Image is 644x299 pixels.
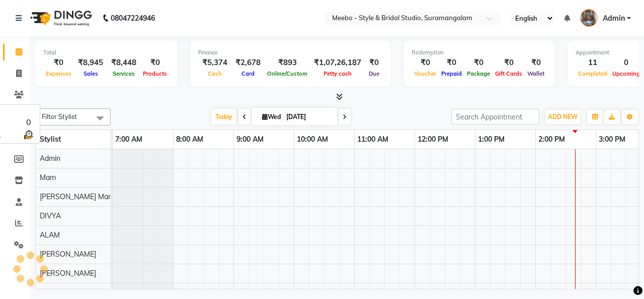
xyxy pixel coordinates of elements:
div: Total [43,48,170,57]
a: 3:00 PM [596,132,628,147]
div: Finance [198,48,383,57]
span: DIVYA [40,211,61,220]
a: 7:00 AM [113,132,145,147]
a: 2:00 PM [536,132,568,147]
span: Completed [576,70,610,77]
span: Filter Stylist [42,112,77,121]
span: Wallet [525,70,547,77]
div: ₹0 [493,57,525,69]
span: [PERSON_NAME] [40,250,96,259]
a: 12:00 PM [415,132,451,147]
span: Today [211,109,236,125]
span: Cash [205,70,224,77]
div: Redemption [412,48,547,57]
div: ₹0 [43,57,74,69]
span: Sales [81,70,101,77]
img: logo [26,4,95,32]
div: ₹8,945 [74,57,107,69]
b: 08047224946 [111,4,155,32]
span: [PERSON_NAME] Manager [40,192,127,201]
div: ₹0 [365,57,383,69]
input: 2025-09-03 [283,109,334,125]
span: Card [239,70,257,77]
div: 11 [576,57,610,69]
span: [PERSON_NAME] [40,269,96,278]
a: 1:00 PM [475,132,507,147]
div: 0 [610,57,642,69]
span: Online/Custom [265,70,310,77]
a: 8:00 AM [174,132,206,147]
span: Gift Cards [493,70,525,77]
a: 10:00 AM [294,132,331,147]
img: Admin [580,9,598,27]
div: ₹0 [464,57,493,69]
div: ₹0 [439,57,464,69]
div: ₹893 [265,57,310,69]
span: Admin [603,13,625,24]
span: KUSHI [40,288,61,297]
span: Package [464,70,493,77]
span: Expenses [43,70,74,77]
input: Search Appointment [451,109,539,125]
span: Mam [40,173,56,182]
a: 11:00 AM [355,132,391,147]
div: 0 [22,116,35,128]
div: ₹0 [525,57,547,69]
div: ₹0 [412,57,439,69]
div: ₹2,678 [231,57,265,69]
span: Stylist [40,135,61,144]
span: Upcoming [610,70,642,77]
span: Due [366,70,382,77]
span: Wed [260,113,283,121]
span: Prepaid [439,70,464,77]
span: Products [140,70,170,77]
span: Services [110,70,137,77]
div: ₹1,07,26,187 [310,57,365,69]
div: ₹8,448 [107,57,140,69]
span: Voucher [412,70,439,77]
div: ₹5,374 [198,57,231,69]
span: Petty cash [321,70,354,77]
div: ₹0 [140,57,170,69]
span: ADD NEW [548,113,578,121]
a: 9:00 AM [234,132,266,147]
button: ADD NEW [545,110,580,124]
img: wait_time.png [22,128,35,141]
span: Admin [40,154,60,163]
span: ALAM [40,230,60,240]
